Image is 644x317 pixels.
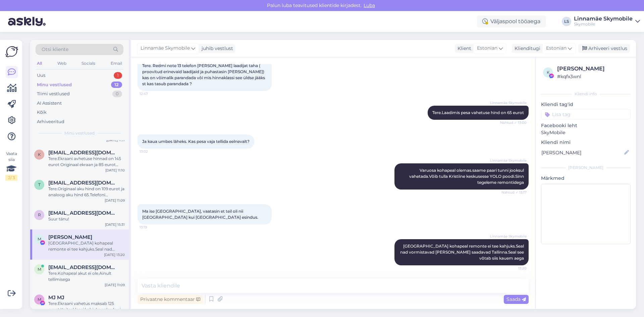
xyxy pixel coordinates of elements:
[104,252,125,257] div: [DATE] 13:20
[111,82,122,88] div: 12
[48,216,125,222] div: Suur tänu!
[48,210,118,216] span: riho.kuppart@hingelugu.ee
[477,45,497,52] span: Estonian
[38,182,41,187] span: T
[490,100,527,105] span: Linnamäe Skymobile
[512,45,540,52] div: Klienditugi
[142,139,250,144] span: Ja kaua umbes läheks. Kas pesa vaja tellida eelnevalt?
[42,46,68,53] span: Otsi kliente
[432,110,524,115] span: Tere.Laadimis pesa vahetuse hind on 65 eurot
[541,139,631,146] p: Kliendi nimi
[541,149,623,156] input: Lisa nimi
[578,44,630,53] div: Arhiveeri vestlus
[48,301,125,313] div: Tere.Ekraani vahetus maksab 125 eurot.Kaitseklaasi kahjuks pakuda ei ole
[37,91,70,97] div: Tiimi vestlused
[48,295,64,301] span: MJ MJ
[38,297,41,302] span: M
[574,16,633,21] div: Linnamäe Skymobile
[541,91,631,97] div: Kliendi info
[562,17,571,26] div: LS
[455,45,471,52] div: Klient
[106,138,125,143] div: [DATE] 11:11
[48,150,118,156] span: kristokikerpill73@gmail.com
[140,91,165,96] span: 12:47
[37,82,72,88] div: Minu vestlused
[490,158,527,163] span: Linnamäe Skymobile
[409,168,525,185] span: Varuosa kohapeal olemas.saame paari tunni jooksul vahetada.Võib tulla Kristiine keskusesse YOLO p...
[541,175,631,182] p: Märkmed
[48,156,125,168] div: Tere.Ekraani avhetuse hinnad on 145 eurot Originaal ekraan ja 85 eurot Analoog ekraan
[109,59,123,68] div: Email
[141,45,190,52] span: Linnamäe Skymobile
[547,70,550,75] span: k
[48,234,92,240] span: Mirjam Mandli
[541,129,631,136] p: SkyMobile
[37,100,62,107] div: AI Assistent
[557,73,629,80] div: # kqfx3wnl
[477,15,546,28] div: Väljaspool tööaega
[105,282,125,287] div: [DATE] 11:09
[400,244,525,261] span: [GEOGRAPHIC_DATA] kohapeal remonte ei tee kahjuks.Seal nad vormistavad [PERSON_NAME] saadavad Tal...
[80,59,97,68] div: Socials
[48,240,125,252] div: [GEOGRAPHIC_DATA] kohapeal remonte ei tee kahjuks.Seal nad vormistavad [PERSON_NAME] saadavad Tal...
[37,72,45,79] div: Uus
[541,165,631,171] div: [PERSON_NAME]
[541,122,631,129] p: Facebooki leht
[64,130,95,136] span: Minu vestlused
[105,198,125,203] div: [DATE] 11:09
[500,120,527,125] span: Nähtud ✓ 13:00
[38,152,41,157] span: k
[142,209,258,220] span: Ma ise [GEOGRAPHIC_DATA], vaatasin et teil oli nii [GEOGRAPHIC_DATA] kui [GEOGRAPHIC_DATA] esindus.
[541,109,631,119] input: Lisa tag
[105,222,125,227] div: [DATE] 15:31
[541,101,631,108] p: Kliendi tag'id
[557,65,629,73] div: [PERSON_NAME]
[362,2,377,8] span: Luba
[38,212,41,217] span: r
[5,151,17,181] div: Vaata siia
[546,45,567,52] span: Estonian
[48,180,118,186] span: Timmukohv@gmail.com
[37,109,47,116] div: Kõik
[48,264,118,270] span: mikk.myyrsepp@gmail.com
[112,91,122,97] div: 0
[37,118,64,125] div: Arhiveeritud
[105,168,125,173] div: [DATE] 11:10
[56,59,68,68] div: Web
[501,266,527,271] span: 13:20
[138,295,203,304] div: Privaatne kommentaar
[490,234,527,239] span: Linnamäe Skymobile
[48,270,125,282] div: Tere.Kohapeal akut ei ole.Ainult tellimisega
[36,59,43,68] div: All
[574,21,633,27] div: Skymobile
[38,236,41,242] span: M
[506,296,526,302] span: Saada
[48,186,125,198] div: Tere.Originaal aku hind on 109 eurot ja analoog aku hind 65.Telefoni puhastuse hind 45 eurot.Saab...
[5,45,18,58] img: Askly Logo
[140,149,165,154] span: 13:02
[501,190,527,195] span: Nähtud ✓ 13:17
[5,175,17,181] div: 2 / 3
[199,45,233,52] div: juhib vestlust
[114,72,122,79] div: 1
[38,267,41,272] span: m
[140,225,165,230] span: 13:19
[574,16,640,27] a: Linnamäe SkymobileSkymobile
